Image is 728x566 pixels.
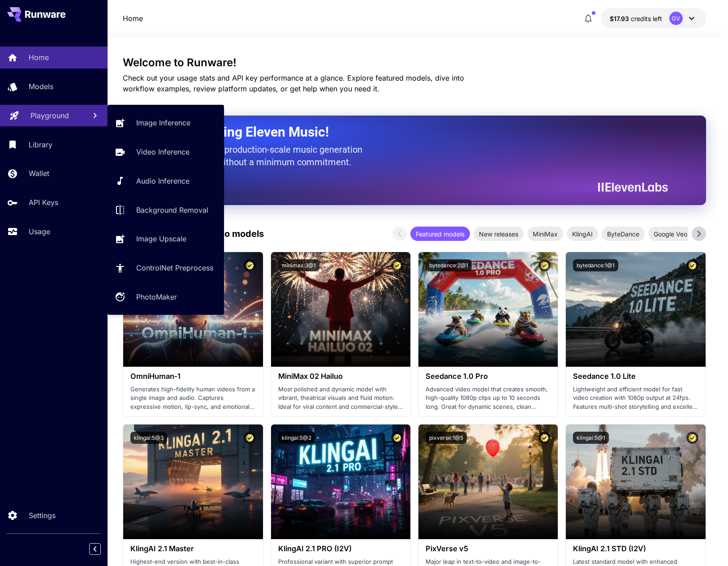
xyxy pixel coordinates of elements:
[108,199,224,221] a: Background Removal
[123,13,143,24] p: Home
[136,176,190,186] p: Audio Inference
[669,12,683,25] div: GV
[136,262,213,273] p: ControlNet Preprocess
[136,117,190,128] p: Image Inference
[130,385,255,412] p: Generates high-fidelity human videos from a single image and audio. Captures expressive motion, l...
[601,8,706,29] button: $17.9251
[391,259,403,271] button: Certified Model – Vetted for best performance and includes a commercial license.
[538,259,551,271] button: Certified Model – Vetted for best performance and includes a commercial license.
[244,259,256,271] button: Certified Model – Vetted for best performance and includes a commercial license.
[136,292,177,302] p: PhotoMaker
[29,139,52,150] p: Library
[610,14,662,23] div: $17.9251
[278,385,403,412] p: Most polished and dynamic model with vibrant, theatrical visuals and fluid motion. Ideal for vira...
[418,252,558,367] img: alt
[271,424,410,539] img: alt
[244,432,256,444] button: Certified Model – Vetted for best performance and includes a commercial license.
[123,13,143,24] nav: breadcrumb
[573,372,698,381] h3: Seedance 1.0 Lite
[145,143,369,168] p: The only way to get production-scale music generation from Eleven Labs without a minimum commitment.
[426,372,551,381] h3: Seedance 1.0 Pro
[30,110,69,121] p: Playground
[123,73,464,93] span: Check out your usage stats and API key performance at a glance. Explore featured models, dive int...
[123,56,706,69] h3: Welcome to Runware!
[108,228,224,250] a: Image Upscale
[686,432,698,444] button: Certified Model – Vetted for best performance and includes a commercial license.
[89,543,101,555] button: Collapse sidebar
[648,229,693,239] span: Google Veo
[566,424,705,539] img: alt
[29,197,58,208] p: API Keys
[602,229,645,239] span: ByteDance
[426,545,551,553] h3: PixVerse v5
[136,205,208,215] p: Background Removal
[538,432,551,444] button: Certified Model – Vetted for best performance and includes a commercial license.
[130,545,255,553] h3: KlingAI 2.1 Master
[426,259,472,271] button: bytedance:2@1
[278,545,403,553] h3: KlingAI 2.1 PRO (I2V)
[271,252,410,367] img: alt
[391,432,403,444] button: Certified Model – Vetted for best performance and includes a commercial license.
[29,168,49,179] p: Wallet
[29,52,49,63] p: Home
[130,372,255,381] h3: OmniHuman‑1
[426,385,551,412] p: Advanced video model that creates smooth, high-quality 1080p clips up to 10 seconds long. Great f...
[610,15,631,22] span: $17.93
[130,432,167,444] button: klingai:5@3
[474,229,524,239] span: New releases
[29,226,50,237] p: Usage
[410,229,470,239] span: Featured models
[566,252,705,367] img: alt
[573,432,609,444] button: klingai:5@1
[631,15,662,22] span: credits left
[108,170,224,192] a: Audio Inference
[418,424,558,539] img: alt
[567,229,598,239] span: KlingAI
[573,545,698,553] h3: KlingAI 2.1 STD (I2V)
[29,81,53,92] p: Models
[136,146,190,157] p: Video Inference
[573,259,618,271] button: bytedance:1@1
[108,141,224,163] a: Video Inference
[123,424,263,539] img: alt
[278,372,403,381] h3: MiniMax 02 Hailuo
[527,229,563,239] span: MiniMax
[278,259,319,271] button: minimax:3@1
[29,510,56,521] p: Settings
[108,112,224,134] a: Image Inference
[426,432,467,444] button: pixverse:1@5
[108,257,224,279] a: ControlNet Preprocess
[108,286,224,308] a: PhotoMaker
[145,124,661,141] h2: Now Supporting Eleven Music!
[136,233,186,244] p: Image Upscale
[278,432,315,444] button: klingai:5@2
[96,541,108,557] div: Collapse sidebar
[686,259,698,271] button: Certified Model – Vetted for best performance and includes a commercial license.
[573,385,698,412] p: Lightweight and efficient model for fast video creation with 1080p output at 24fps. Features mult...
